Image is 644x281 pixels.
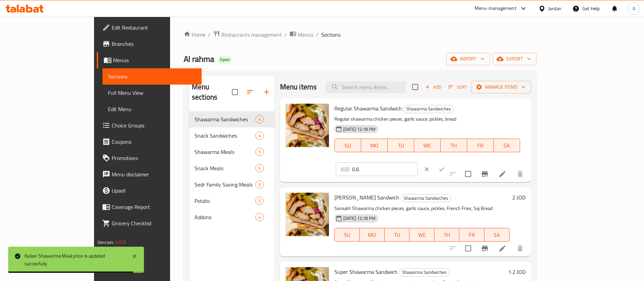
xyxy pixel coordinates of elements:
img: Regular Shawarma Sandwich [286,104,329,147]
li: / [284,31,287,39]
button: ok [434,162,449,177]
a: Sections [103,68,202,85]
a: Upsell [97,182,202,199]
span: Promotions [112,154,196,162]
span: 4 [256,133,263,139]
span: Menus [113,56,196,64]
a: Coupons [97,134,202,150]
span: Shawarma Sandwiches [401,194,451,202]
button: MO [360,228,385,242]
span: 1.0.0 [115,238,126,247]
div: Shawarma Sandwiches [403,105,454,113]
div: Sedr Family Saving Meals3 [189,176,275,193]
li: / [316,31,318,39]
button: Branch-specific-item [477,166,493,182]
span: [PERSON_NAME] Sandwich [334,192,399,203]
p: Regular shawarma chicken pieces, garlic sauce, pickles, bread [334,115,520,123]
span: Select to update [461,167,475,181]
div: Open [217,56,233,64]
span: Sort items [444,82,472,92]
a: Promotions [97,150,202,166]
span: Edit Restaurant [112,23,196,32]
span: Branches [112,40,196,48]
a: Menu disclaimer [97,166,202,182]
button: SU [334,139,361,152]
div: Shawarma Sandwiches4 [189,111,275,127]
span: Choice Groups [112,121,196,129]
h2: Menu sections [192,82,232,102]
span: Version: [97,238,114,247]
div: Italian Shawarma Meal price is updated succesfully [24,252,125,267]
div: items [255,115,264,123]
a: Edit Menu [103,101,202,117]
div: Menu-management [475,4,516,13]
span: FR [470,141,491,151]
span: Snack Sandwiches [195,131,255,140]
div: items [255,213,264,221]
button: Manage items [472,81,531,93]
span: Coverage Report [112,203,196,211]
button: Branch-specific-item [477,240,493,257]
span: Grocery Checklist [112,219,196,227]
span: Sections [321,31,341,39]
span: SA [496,141,517,151]
button: FR [459,228,484,242]
div: Shawarma Sandwiches [401,194,451,202]
span: TU [387,230,407,240]
span: Add [424,83,442,91]
button: FR [467,139,494,152]
span: Shawarma Sandwiches [399,268,449,276]
span: WE [417,141,438,151]
button: SU [334,228,360,242]
span: Snack Meals [195,164,255,172]
span: Open [217,57,233,63]
span: MO [364,141,385,151]
div: Snack Sandwiches4 [189,127,275,144]
span: TU [390,141,411,151]
span: SU [337,141,358,151]
button: Add [422,82,444,92]
span: [DATE] 12:18 PM [341,126,378,133]
button: TU [385,228,410,242]
button: delete [512,166,528,182]
span: A [632,5,635,12]
div: items [255,131,264,140]
nav: breadcrumb [184,30,536,39]
span: Super Shawarma Sandwich [334,267,398,277]
span: Potato [195,197,255,205]
span: TH [443,141,464,151]
input: search [326,81,406,93]
p: Saroukh Shawarma chicken pieces, garlic sauce, pickles, French Fries, Saj Bread [334,204,510,213]
span: TH [437,230,457,240]
span: import [452,55,484,63]
button: delete [512,240,528,257]
a: Grocery Checklist [97,215,202,231]
span: 3 [256,181,263,188]
button: TH [441,139,467,152]
span: SU [337,230,357,240]
button: WE [414,139,441,152]
a: Restaurants management [213,30,282,39]
div: Addons [195,213,255,221]
span: 5 [256,165,263,172]
span: Shawarma Sandwiches [195,115,255,123]
button: SA [494,139,520,152]
span: Select section [408,80,422,94]
p: JOD [341,165,349,173]
span: Sort [448,83,467,91]
div: items [255,148,264,156]
div: Addons4 [189,209,275,225]
span: WE [412,230,432,240]
a: Coverage Report [97,199,202,215]
div: items [255,180,264,189]
span: Edit Menu [108,105,196,113]
a: Menus [290,30,313,39]
span: Menu disclaimer [112,170,196,178]
span: 5 [256,198,263,204]
button: Sort [447,82,469,92]
div: Shawarma Meals5 [189,144,275,160]
span: 4 [256,116,263,123]
a: Edit menu item [498,170,507,178]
